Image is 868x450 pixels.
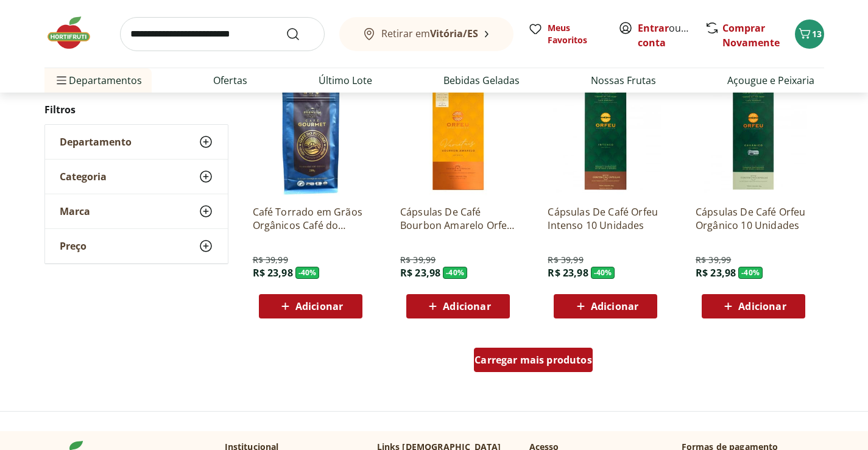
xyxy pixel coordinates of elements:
a: Café Torrado em Grãos Orgânicos Café do Futuro 250g [253,205,369,232]
a: Ofertas [213,73,247,88]
span: Carregar mais produtos [475,355,592,365]
span: Departamento [60,136,132,148]
span: Adicionar [295,301,343,311]
button: Menu [54,66,69,95]
a: Cápsulas De Café Orfeu Intenso 10 Unidades [548,205,663,232]
span: Preço [60,240,86,252]
span: R$ 23,98 [400,266,440,279]
b: Vitória/ES [430,27,478,40]
span: Marca [60,205,90,217]
button: Adicionar [259,294,362,318]
span: Adicionar [738,301,786,311]
img: Café Torrado em Grãos Orgânicos Café do Futuro 250g [253,80,369,195]
img: Cápsulas De Café Bourbon Amarelo Orfeu 50G [400,80,516,195]
img: Cápsulas De Café Orfeu Orgânico 10 Unidades [696,80,811,195]
a: Cápsulas De Café Orfeu Orgânico 10 Unidades [696,205,811,232]
button: Retirar emVitória/ES [339,17,513,51]
span: R$ 23,98 [548,266,588,279]
a: Comprar Novamente [722,21,780,49]
span: R$ 39,99 [253,254,288,266]
button: Adicionar [406,294,510,318]
span: - 40 % [295,267,320,279]
button: Adicionar [554,294,657,318]
span: - 40 % [738,267,763,279]
span: R$ 23,98 [696,266,736,279]
span: Adicionar [591,301,638,311]
button: Categoria [45,160,228,194]
button: Marca [45,194,228,228]
span: Meus Favoritos [548,22,604,46]
a: Nossas Frutas [591,73,656,88]
img: Hortifruti [44,15,105,51]
a: Cápsulas De Café Bourbon Amarelo Orfeu 50G [400,205,516,232]
input: search [120,17,325,51]
button: Submit Search [286,27,315,41]
h2: Filtros [44,97,228,122]
span: R$ 39,99 [696,254,731,266]
button: Preço [45,229,228,263]
a: Último Lote [319,73,372,88]
img: Cápsulas De Café Orfeu Intenso 10 Unidades [548,80,663,195]
a: Entrar [638,21,669,35]
a: Açougue e Peixaria [727,73,814,88]
span: - 40 % [591,267,615,279]
a: Carregar mais produtos [474,348,593,377]
span: Departamentos [54,66,142,95]
span: 13 [812,28,822,40]
span: R$ 39,99 [548,254,583,266]
span: ou [638,21,692,50]
a: Criar conta [638,21,705,49]
button: Departamento [45,125,228,159]
button: Carrinho [795,19,824,49]
a: Meus Favoritos [528,22,604,46]
a: Bebidas Geladas [443,73,520,88]
span: - 40 % [443,267,467,279]
span: R$ 39,99 [400,254,436,266]
span: Retirar em [381,28,478,39]
span: Categoria [60,171,107,183]
button: Adicionar [702,294,805,318]
span: Adicionar [443,301,490,311]
span: R$ 23,98 [253,266,293,279]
